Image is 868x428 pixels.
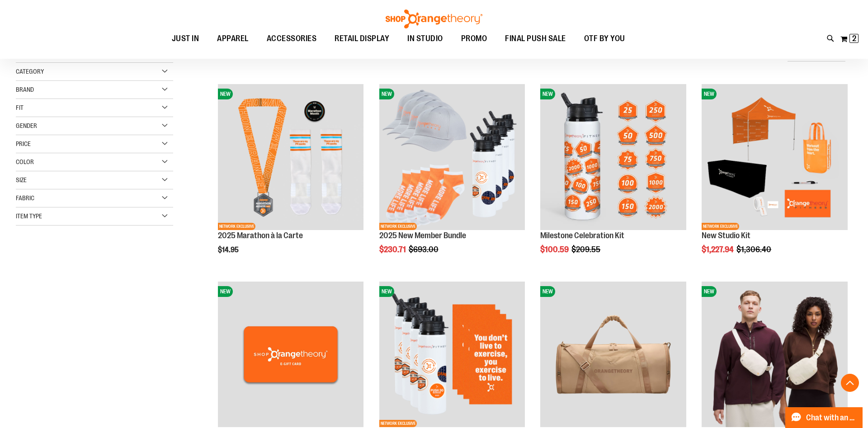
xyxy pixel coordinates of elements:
[16,194,34,202] span: Fabric
[379,286,394,297] span: NEW
[218,231,303,240] a: 2025 Marathon à la Carte
[218,223,255,230] span: NETWORK EXCLUSIVE
[384,9,484,28] img: Shop Orangetheory
[217,28,249,49] span: APPAREL
[218,286,233,297] span: NEW
[379,231,466,240] a: 2025 New Member Bundle
[379,245,407,254] span: $230.71
[540,282,686,428] img: Nike Duffel Bag
[16,86,34,93] span: Brand
[218,246,240,254] span: $14.95
[16,68,44,75] span: Category
[16,140,31,147] span: Price
[208,28,258,49] a: APPAREL
[375,80,530,277] div: product
[267,28,317,49] span: ACCESSORIES
[452,28,496,49] a: PROMO
[379,84,525,231] a: 2025 New Member BundleNEWNETWORK EXCLUSIVE
[496,28,575,49] a: FINAL PUSH SALE
[325,28,398,49] a: RETAIL DISPLAY
[379,84,525,230] img: 2025 New Member Bundle
[16,176,27,183] span: Size
[218,282,364,428] img: E-GIFT CARD (Valid ONLY for ShopOrangetheory.com)
[461,28,487,49] span: PROMO
[702,282,848,428] img: lululemon Everywhere Belt Bag - Large
[379,223,417,230] span: NETWORK EXCLUSIVE
[852,34,856,43] span: 2
[702,84,848,231] a: New Studio KitNEWNETWORK EXCLUSIVE
[785,407,863,428] button: Chat with an Expert
[540,84,686,230] img: Milestone Celebration Kit
[806,414,857,422] span: Chat with an Expert
[16,158,34,165] span: Color
[398,28,452,49] a: IN STUDIO
[163,28,208,49] a: JUST IN
[540,231,624,240] a: Milestone Celebration Kit
[335,28,389,49] span: RETAIL DISPLAY
[16,122,37,129] span: Gender
[218,84,364,230] img: 2025 Marathon à la Carte
[702,231,750,240] a: New Studio Kit
[379,89,394,99] span: NEW
[540,286,555,297] span: NEW
[702,223,739,230] span: NETWORK EXCLUSIVE
[697,80,852,277] div: product
[16,104,24,111] span: Fit
[540,89,555,99] span: NEW
[575,28,634,49] a: OTF BY YOU
[505,28,566,49] span: FINAL PUSH SALE
[213,80,368,277] div: product
[218,89,233,99] span: NEW
[702,245,735,254] span: $1,227.94
[379,282,525,428] img: 2025 New Member Bundle
[540,84,686,231] a: Milestone Celebration KitNEW
[172,28,199,49] span: JUST IN
[409,245,440,254] span: $693.00
[536,80,691,277] div: product
[258,28,326,49] a: ACCESSORIES
[407,28,443,49] span: IN STUDIO
[218,84,364,231] a: 2025 Marathon à la CarteNEWNETWORK EXCLUSIVE
[584,28,625,49] span: OTF BY YOU
[841,374,859,392] button: Back To Top
[379,420,417,427] span: NETWORK EXCLUSIVE
[702,89,717,99] span: NEW
[702,84,848,230] img: New Studio Kit
[571,245,602,254] span: $209.55
[16,212,42,220] span: Item Type
[736,245,773,254] span: $1,306.40
[540,245,570,254] span: $100.59
[702,286,717,297] span: NEW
